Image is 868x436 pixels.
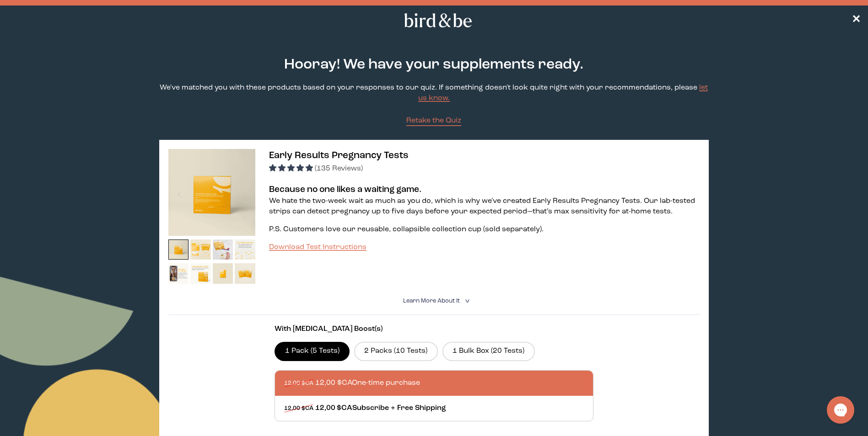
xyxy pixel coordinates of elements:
[269,226,542,233] span: P.S. Customers love our reusable, collapsible collection cup (sold separately)
[418,84,708,102] a: let us know.
[406,116,461,126] a: Retake the Quiz
[403,297,464,305] summary: Learn More About it <
[213,239,233,260] img: thumbnail image
[168,239,189,260] img: thumbnail image
[190,263,211,284] img: thumbnail image
[168,263,189,284] img: thumbnail image
[269,165,315,172] span: 4.99 stars
[403,298,460,304] span: Learn More About it
[235,263,255,284] img: thumbnail image
[822,393,859,427] iframe: Gorgias live chat messenger
[542,226,544,233] span: .
[442,342,535,361] label: 1 Bulk Box (20 Tests)
[269,196,700,217] p: We hate the two-week wait as much as you do, which is why we've created Early Results Pregnancy T...
[462,298,471,303] i: <
[269,244,367,251] a: Download Test Instructions
[168,149,255,236] img: thumbnail image
[852,12,861,28] a: ✕
[315,165,363,172] span: (135 Reviews)
[269,185,421,194] strong: Because no one likes a waiting game.
[275,342,350,361] label: 1 Pack (5 Tests)
[406,117,461,124] span: Retake the Quiz
[354,342,438,361] label: 2 Packs (10 Tests)
[235,239,255,260] img: thumbnail image
[852,15,861,26] span: ✕
[275,324,593,335] p: With [MEDICAL_DATA] Boost(s)
[269,151,409,160] span: Early Results Pregnancy Tests
[159,83,709,104] p: We've matched you with these products based on your responses to our quiz. If something doesn't l...
[190,239,211,260] img: thumbnail image
[213,263,233,284] img: thumbnail image
[269,54,599,75] h2: Hooray! We have your supplements ready.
